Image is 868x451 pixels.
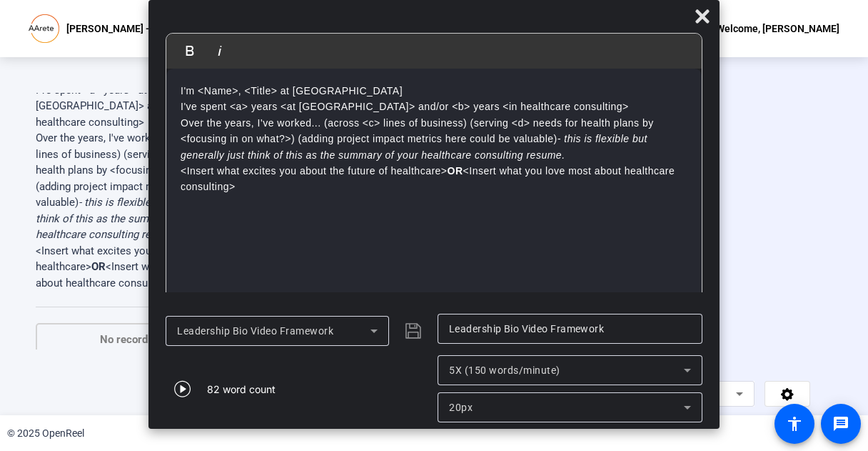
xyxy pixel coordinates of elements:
[832,415,849,432] mat-icon: message
[91,260,106,273] strong: OR
[36,82,250,131] p: I've spent <a> years <at [GEOGRAPHIC_DATA]> and/or <b> years <in healthcare consulting>
[181,163,687,195] p: <Insert what excites you about the future of healthcare> <Insert what you love most about healthc...
[449,320,691,337] input: Title
[51,332,234,380] div: Once you record a video it will show up here.
[181,83,687,99] p: I'm <Name>, <Title> at [GEOGRAPHIC_DATA]
[177,325,333,337] span: Leadership Bio Video Framework
[449,402,473,413] span: 20px
[786,415,803,432] mat-icon: accessibility
[206,36,233,65] button: Italic (Ctrl+I)
[181,99,687,114] p: I've spent <a> years <at [GEOGRAPHIC_DATA]> and/or <b> years <in healthcare consulting>
[181,133,647,160] em: - this is flexible but generally just think of this as the summary of your healthcare consulting ...
[29,14,59,43] img: OpenReel logo
[176,36,203,65] button: Bold (Ctrl+B)
[7,426,84,441] div: © 2025 OpenReel
[448,165,463,177] strong: OR
[36,130,250,243] p: Over the years, I've worked... (across <c> lines of business) (serving <d> needs for health plans...
[66,20,220,37] p: [PERSON_NAME] - Leadership Bio
[51,332,234,348] p: No recordings yet
[36,196,235,241] em: - this is flexible but generally just think of this as the summary of your healthcare consulting ...
[716,20,839,37] div: Welcome, [PERSON_NAME]
[449,365,560,376] span: 5X (150 words/minute)
[36,243,250,292] p: <Insert what excites you about the future of healthcare> <Insert what you love most about healthc...
[181,115,687,163] p: Over the years, I've worked... (across <c> lines of business) (serving <d> needs for health plans...
[207,382,276,397] div: 82 word count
